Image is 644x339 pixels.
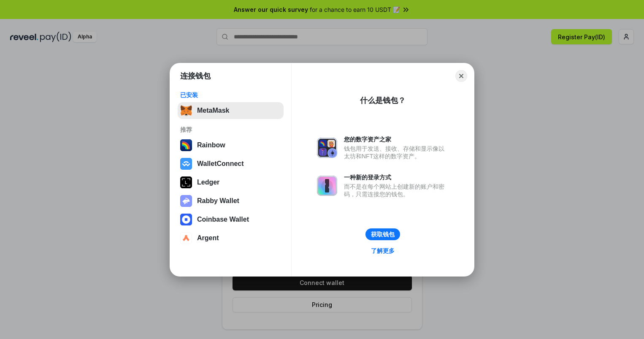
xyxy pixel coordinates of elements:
div: Ledger [197,179,219,186]
div: 获取钱包 [371,231,395,238]
a: 了解更多 [366,245,400,256]
button: Argent [178,230,284,247]
div: WalletConnect [197,160,244,168]
img: svg+xml,%3Csvg%20xmlns%3D%22http%3A%2F%2Fwww.w3.org%2F2000%2Fsvg%22%20fill%3D%22none%22%20viewBox... [317,138,337,158]
button: WalletConnect [178,155,284,172]
img: svg+xml,%3Csvg%20fill%3D%22none%22%20height%3D%2233%22%20viewBox%3D%220%200%2035%2033%22%20width%... [180,105,192,117]
button: Ledger [178,174,284,191]
div: MetaMask [197,107,229,114]
div: Coinbase Wallet [197,216,249,223]
button: 获取钱包 [365,228,400,240]
button: MetaMask [178,102,284,119]
img: svg+xml,%3Csvg%20xmlns%3D%22http%3A%2F%2Fwww.w3.org%2F2000%2Fsvg%22%20width%3D%2228%22%20height%3... [180,176,192,188]
button: Close [455,70,467,82]
div: 您的数字资产之家 [344,136,449,143]
div: Rainbow [197,141,225,149]
button: Rabby Wallet [178,193,284,209]
div: 了解更多 [371,247,395,255]
div: Rabby Wallet [197,197,239,205]
button: Rainbow [178,137,284,154]
img: svg+xml,%3Csvg%20width%3D%2228%22%20height%3D%2228%22%20viewBox%3D%220%200%2028%2028%22%20fill%3D... [180,214,192,225]
div: 推荐 [180,126,281,133]
img: svg+xml,%3Csvg%20width%3D%2228%22%20height%3D%2228%22%20viewBox%3D%220%200%2028%2028%22%20fill%3D... [180,158,192,170]
div: 已安装 [180,91,281,99]
div: 什么是钱包？ [360,95,406,106]
button: Coinbase Wallet [178,211,284,228]
img: svg+xml,%3Csvg%20width%3D%22120%22%20height%3D%22120%22%20viewBox%3D%220%200%20120%20120%22%20fil... [180,139,192,151]
h1: 连接钱包 [180,71,211,81]
img: svg+xml,%3Csvg%20xmlns%3D%22http%3A%2F%2Fwww.w3.org%2F2000%2Fsvg%22%20fill%3D%22none%22%20viewBox... [317,176,337,196]
img: svg+xml,%3Csvg%20xmlns%3D%22http%3A%2F%2Fwww.w3.org%2F2000%2Fsvg%22%20fill%3D%22none%22%20viewBox... [180,195,192,207]
div: 而不是在每个网站上创建新的账户和密码，只需连接您的钱包。 [344,183,449,198]
div: Argent [197,234,219,242]
div: 一种新的登录方式 [344,174,449,181]
div: 钱包用于发送、接收、存储和显示像以太坊和NFT这样的数字资产。 [344,145,449,160]
img: svg+xml,%3Csvg%20width%3D%2228%22%20height%3D%2228%22%20viewBox%3D%220%200%2028%2028%22%20fill%3D... [180,232,192,244]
